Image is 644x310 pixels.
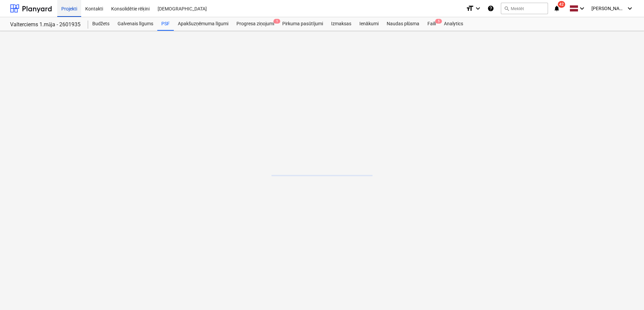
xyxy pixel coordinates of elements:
i: format_size [466,4,474,12]
span: [PERSON_NAME] [591,6,625,11]
i: keyboard_arrow_down [626,4,634,12]
a: Analytics [440,17,467,31]
iframe: Chat Widget [610,278,644,310]
span: 5 [435,19,442,24]
span: 1 [273,19,280,24]
div: Valterciems 1.māja - 2601935 [10,21,80,28]
a: Izmaksas [327,17,355,31]
i: keyboard_arrow_down [578,4,586,12]
i: Zināšanu pamats [487,4,494,12]
span: search [504,6,509,11]
span: 42 [558,1,565,8]
a: Progresa ziņojumi1 [232,17,278,31]
i: keyboard_arrow_down [474,4,482,12]
a: Pirkuma pasūtījumi [278,17,327,31]
div: Progresa ziņojumi [232,17,278,31]
a: PSF [157,17,174,31]
button: Meklēt [501,3,548,14]
a: Galvenais līgums [114,17,157,31]
i: notifications [553,4,560,12]
a: Naudas plūsma [383,17,424,31]
a: Apakšuzņēmuma līgumi [174,17,232,31]
a: Budžets [88,17,114,31]
a: Faili5 [423,17,440,31]
a: Ienākumi [355,17,383,31]
div: Faili [423,17,440,31]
